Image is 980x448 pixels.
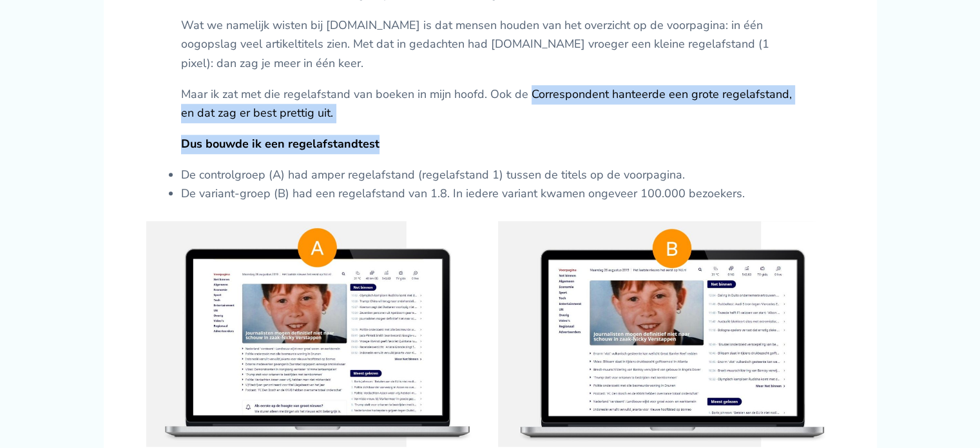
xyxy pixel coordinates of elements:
strong: Dus bouwde ik een regelafstandtest [181,136,380,151]
li: De variant-groep (B) had een regelafstand van 1.8. In iedere variant kwamen ongeveer 100.000 bezo... [181,184,800,204]
img: waarom regelafstand zo belangrijk is voor de lezer van je boek - schrijven en opsturen naar uitge... [498,221,834,447]
p: Wat we namelijk wisten bij [DOMAIN_NAME] is dat mensen houden van het overzicht op de voorpagina:... [181,16,800,73]
p: Maar ik zat met die regelafstand van boeken in mijn hoofd. Ook de Correspondent hanteerde een gro... [181,85,800,123]
img: waarom regelafstand zo belangrijk is voor de lezer van je boek - schrijven en opsturen naar uitge... [146,221,483,447]
li: De controlgroep (A) had amper regelafstand (regelafstand 1) tussen de titels op de voorpagina. [181,166,800,185]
